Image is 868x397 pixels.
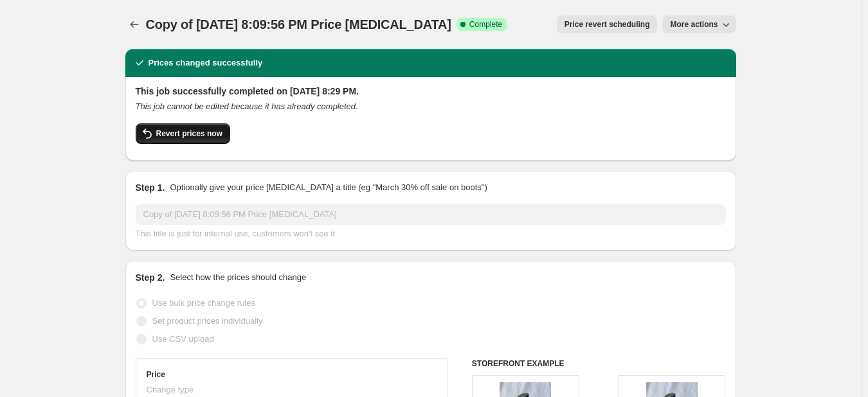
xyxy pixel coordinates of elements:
button: Price change jobs [125,15,143,33]
span: Use CSV upload [152,334,214,344]
span: Copy of [DATE] 8:09:56 PM Price [MEDICAL_DATA] [146,17,451,31]
h2: Step 1. [136,181,165,194]
span: Price revert scheduling [565,19,650,30]
h6: STOREFRONT EXAMPLE [472,358,726,369]
p: Select how the prices should change [170,271,306,284]
span: Complete [469,19,502,30]
button: More actions [662,15,736,33]
span: Revert prices now [156,128,222,139]
span: This title is just for internal use, customers won't see it [136,229,335,238]
button: Revert prices now [136,123,230,144]
span: Change type [147,385,194,394]
span: Set product prices individually [152,316,263,326]
p: Optionally give your price [MEDICAL_DATA] a title (eg "March 30% off sale on boots") [170,181,487,194]
h2: Prices changed successfully [149,57,263,69]
h2: This job successfully completed on [DATE] 8:29 PM. [136,85,726,98]
button: Price revert scheduling [557,15,658,33]
i: This job cannot be edited because it has already completed. [136,101,358,111]
h3: Price [147,369,165,380]
h2: Step 2. [136,271,165,284]
span: More actions [670,19,718,30]
span: Use bulk price change rules [152,298,255,308]
input: 30% off holiday sale [136,204,726,225]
